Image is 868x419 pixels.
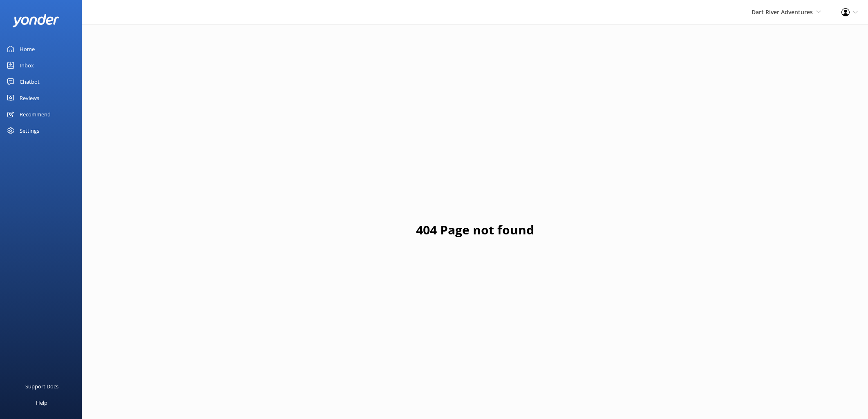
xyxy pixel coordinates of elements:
[20,123,39,139] div: Settings
[20,57,34,74] div: Inbox
[20,74,40,90] div: Chatbot
[752,8,813,16] span: Dart River Adventures
[20,106,51,123] div: Recommend
[36,394,47,411] div: Help
[12,14,59,27] img: yonder-white-logo.png
[20,41,35,57] div: Home
[25,378,58,394] div: Support Docs
[20,90,39,106] div: Reviews
[416,220,534,240] h1: 404 Page not found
